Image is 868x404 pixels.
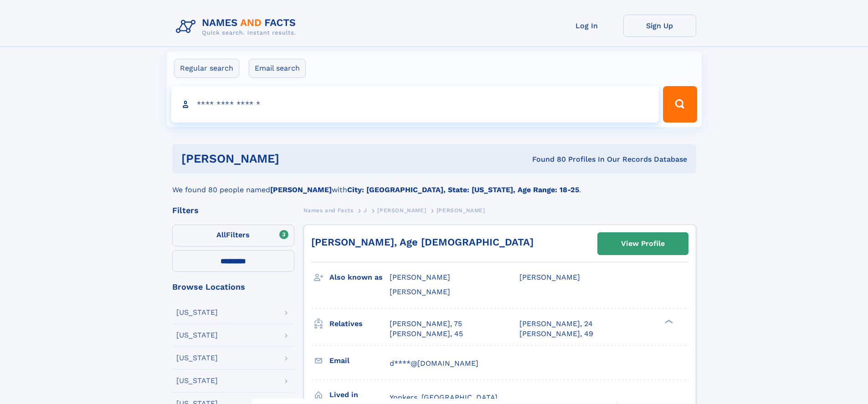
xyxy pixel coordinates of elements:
[270,185,332,194] b: [PERSON_NAME]
[329,270,390,285] h3: Also known as
[598,233,688,255] a: View Profile
[176,309,218,316] div: [US_STATE]
[390,319,462,329] a: [PERSON_NAME], 75
[377,207,426,214] span: [PERSON_NAME]
[176,377,218,384] div: [US_STATE]
[550,15,623,37] a: Log In
[176,332,218,339] div: [US_STATE]
[621,233,665,254] div: View Profile
[663,318,673,324] div: ❯
[176,354,218,362] div: [US_STATE]
[172,174,696,195] div: We found 80 people named with .
[172,15,303,39] img: Logo Names and Facts
[303,205,354,216] a: Names and Facts
[390,329,463,339] a: [PERSON_NAME], 45
[329,316,390,332] h3: Relatives
[364,205,367,216] a: J
[329,353,390,368] h3: Email
[519,273,580,281] span: [PERSON_NAME]
[406,154,687,164] div: Found 80 Profiles In Our Records Database
[519,319,593,329] a: [PERSON_NAME], 24
[311,236,534,248] a: [PERSON_NAME], Age [DEMOGRAPHIC_DATA]
[172,283,294,291] div: Browse Locations
[171,86,659,123] input: search input
[249,59,306,78] label: Email search
[663,86,697,123] button: Search Button
[519,329,593,339] a: [PERSON_NAME], 49
[172,206,294,215] div: Filters
[181,153,406,164] h1: [PERSON_NAME]
[174,59,239,78] label: Regular search
[390,287,450,296] span: [PERSON_NAME]
[329,387,390,403] h3: Lived in
[347,185,579,194] b: City: [GEOGRAPHIC_DATA], State: [US_STATE], Age Range: 18-25
[377,205,426,216] a: [PERSON_NAME]
[172,225,294,246] label: Filters
[390,273,450,281] span: [PERSON_NAME]
[364,207,367,214] span: J
[437,207,485,214] span: [PERSON_NAME]
[390,393,498,402] span: Yonkers, [GEOGRAPHIC_DATA]
[623,15,696,37] a: Sign Up
[216,230,226,239] span: All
